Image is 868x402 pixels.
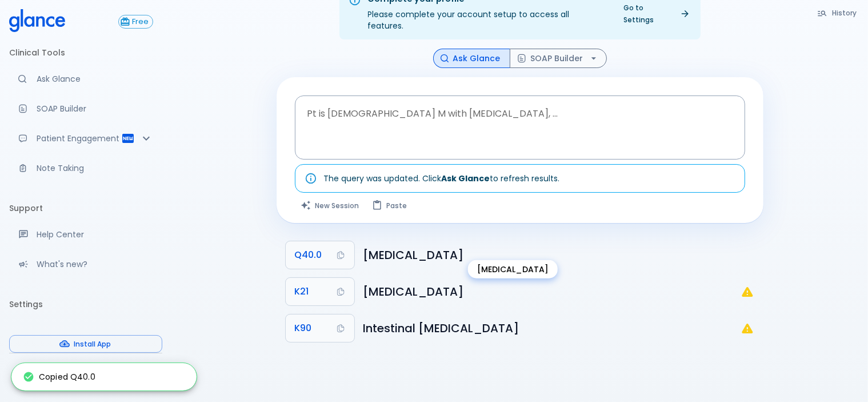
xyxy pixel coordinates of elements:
[37,103,153,114] p: SOAP Builder
[9,66,162,91] a: Moramiz: Find ICD10AM codes instantly
[37,229,153,240] p: Help Center
[9,39,162,66] li: Clinical Tools
[9,222,162,247] a: Get help from our support team
[37,162,153,174] p: Note Taking
[9,290,162,318] li: Settings
[37,73,153,85] p: Ask Glance
[9,318,162,343] a: Please complete account setup
[324,168,560,189] div: The query was updated. Click to refresh results.
[811,5,863,21] button: History
[128,18,153,26] span: Free
[295,320,312,336] span: K90
[9,194,162,222] li: Support
[363,282,741,301] h6: Gastro-oesophageal reflux disease
[741,285,754,298] svg: K21: Not a billable code
[510,49,607,69] button: SOAP Builder
[363,319,741,337] h6: Intestinal malabsorption
[9,358,162,397] div: [PERSON_NAME][PERSON_NAME] clinic
[433,49,510,69] button: Ask Glance
[37,133,121,144] p: Patient Engagement
[118,15,162,29] a: Click to view or change your subscription
[286,278,354,305] button: Copy Code K21 to clipboard
[9,156,162,181] a: Advanced note-taking
[9,126,162,151] div: Patient Reports & Referrals
[295,197,366,214] button: Clears all inputs and results.
[9,252,162,277] div: Recent updates and feature releases
[286,241,354,269] button: Copy Code Q40.0 to clipboard
[37,258,153,270] p: What's new?
[442,173,490,184] strong: Ask Glance
[23,367,95,387] div: Copied Q40.0
[118,15,153,29] button: Free
[468,260,558,278] div: [MEDICAL_DATA]
[286,315,354,342] button: Copy Code K90 to clipboard
[9,335,162,353] button: Install App
[295,284,309,300] span: K21
[363,246,754,264] h6: Congenital hypertrophic pyloric stenosis
[295,247,322,263] span: Q40.0
[9,96,162,121] a: Docugen: Compose a clinical documentation in seconds
[741,321,754,335] svg: K90: Not a billable code
[366,197,414,214] button: Paste from clipboard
